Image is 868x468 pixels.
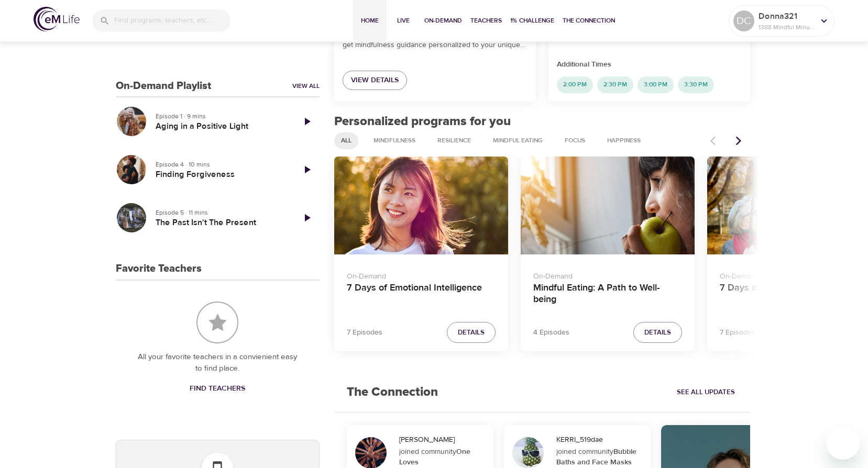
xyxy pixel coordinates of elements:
button: Next items [727,129,750,152]
a: See All Updates [674,384,738,400]
div: [PERSON_NAME] [399,434,489,445]
span: 3:00 PM [638,80,674,89]
h4: Mindful Eating: A Path to Well-being [533,282,682,307]
h5: Finding Forgiveness [156,169,286,180]
img: logo [34,7,80,31]
span: 3:30 PM [678,80,714,89]
div: KERRI_519dae [556,434,646,445]
img: Favorite Teachers [196,302,238,343]
div: Mindfulness [367,132,422,149]
a: Find Teachers [185,379,249,398]
strong: One Loves [399,447,470,467]
iframe: Button to launch messaging window [826,426,860,460]
h3: Favorite Teachers [116,263,202,275]
a: View All [292,82,320,91]
input: Find programs, teachers, etc... [114,9,230,32]
span: 1% Challenge [510,15,554,26]
span: Mindfulness [367,136,422,145]
span: Find Teachers [190,382,245,395]
span: Mindful Eating [487,136,549,145]
h2: The Connection [334,372,451,413]
p: 4 Episodes [533,327,569,338]
p: Additional Times [557,59,742,70]
span: 2:00 PM [557,80,593,89]
a: Play Episode [294,157,320,182]
span: Home [357,15,382,26]
p: Episode 4 · 10 mins [156,160,286,169]
p: Episode 1 · 9 mins [156,112,286,121]
span: 2:30 PM [597,80,633,89]
span: The Connection [563,15,615,26]
h3: On-Demand Playlist [116,80,211,92]
button: The Past Isn't The Present [116,202,147,233]
div: joined community [556,447,644,467]
span: All [335,136,358,145]
div: Mindful Eating [486,132,550,149]
p: Episode 5 · 11 mins [156,208,286,217]
span: Live [391,15,416,26]
span: View Details [351,74,399,87]
h5: The Past Isn't The Present [156,217,286,228]
div: 2:00 PM [557,76,593,93]
button: Aging in a Positive Light [116,106,147,137]
h2: Personalized programs for you [334,114,751,129]
strong: Bubble Baths and Face Masks [556,447,636,467]
a: Play Episode [294,109,320,134]
p: On-Demand [347,267,496,282]
div: All [334,132,358,149]
button: Details [633,322,682,343]
span: See All Updates [677,386,735,398]
a: Play Episode [294,205,320,230]
button: Finding Forgiveness [116,154,147,185]
span: Details [644,327,671,339]
div: DC [733,10,754,31]
span: Teachers [470,15,502,26]
button: Details [447,322,496,343]
a: View Details [343,71,407,90]
h4: 7 Days of Emotional Intelligence [347,282,496,307]
div: 3:00 PM [638,76,674,93]
div: Happiness [600,132,647,149]
span: Resilience [431,136,477,145]
p: 7 Episodes [347,327,382,338]
span: Focus [558,136,591,145]
div: joined community [399,447,487,467]
div: Focus [558,132,592,149]
p: Donna321 [759,10,814,23]
h5: Aging in a Positive Light [156,121,286,132]
span: Happiness [601,136,647,145]
p: On-Demand [533,267,682,282]
p: All your favorite teachers in a convienient easy to find place. [137,351,299,375]
p: 1388 Mindful Minutes [759,23,814,32]
button: Mindful Eating: A Path to Well-being [521,157,695,254]
div: 3:30 PM [678,76,714,93]
div: Resilience [431,132,478,149]
div: 2:30 PM [597,76,633,93]
span: On-Demand [424,15,462,26]
span: Details [458,327,485,339]
p: 7 Episodes [720,327,755,338]
button: 7 Days of Emotional Intelligence [334,157,508,254]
